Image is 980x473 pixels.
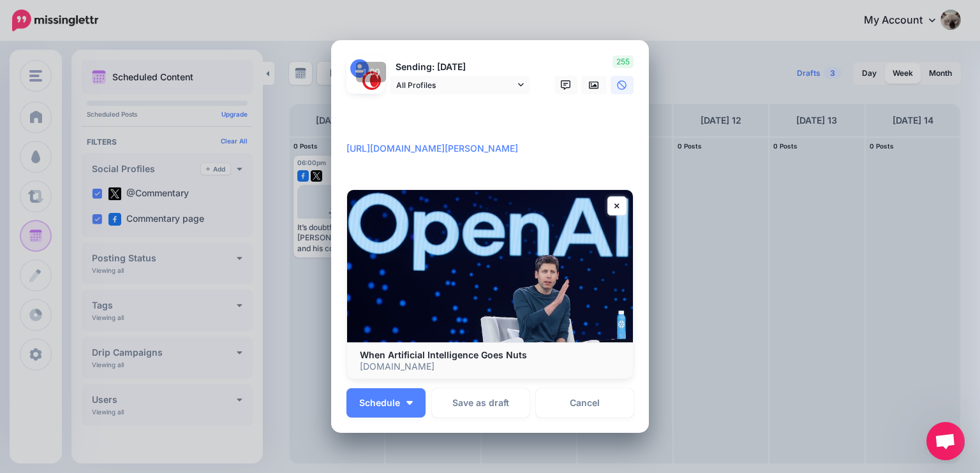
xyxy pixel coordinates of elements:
[360,349,527,360] b: When Artificial Intelligence Goes Nuts
[390,60,530,75] p: Sending: [DATE]
[347,190,633,342] img: When Artificial Intelligence Goes Nuts
[390,76,530,94] a: All Profiles
[536,388,634,418] a: Cancel
[350,59,369,78] img: user_default_image.png
[360,361,620,372] p: [DOMAIN_NAME]
[359,398,400,407] span: Schedule
[396,78,515,92] span: All Profiles
[406,401,413,405] img: arrow-down-white.png
[346,388,426,418] button: Schedule
[612,55,634,68] span: 255
[432,388,530,418] button: Save as draft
